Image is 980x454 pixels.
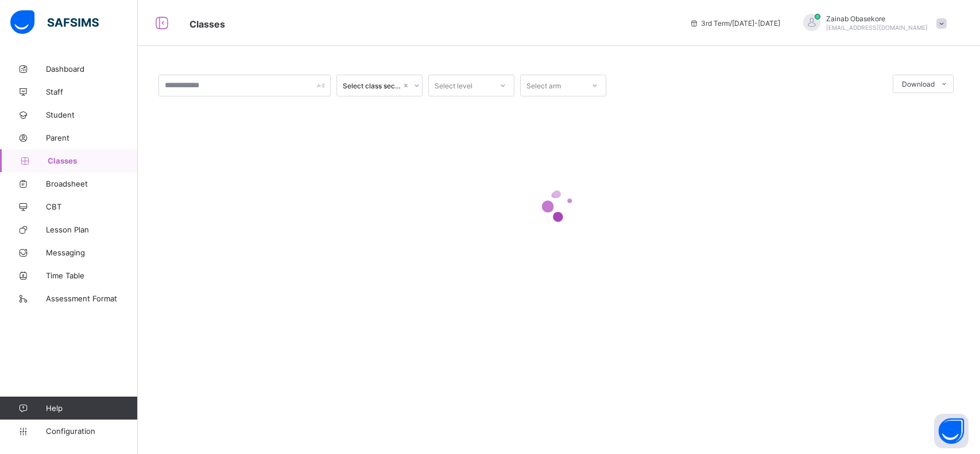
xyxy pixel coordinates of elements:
[792,14,952,33] div: ZainabObasekore
[435,75,472,96] div: Select level
[826,14,928,23] span: Zainab Obasekore
[826,24,928,31] span: [EMAIL_ADDRESS][DOMAIN_NAME]
[46,403,137,413] span: Help
[189,18,225,30] span: Classes
[690,19,780,28] span: session/term information
[526,75,561,96] div: Select arm
[46,87,138,96] span: Staff
[46,202,138,211] span: CBT
[934,414,969,448] button: Open asap
[46,110,138,119] span: Student
[902,80,935,88] span: Download
[10,10,99,34] img: safsims
[343,82,401,90] div: Select class section
[46,225,138,234] span: Lesson Plan
[46,64,138,73] span: Dashboard
[46,271,138,280] span: Time Table
[46,248,138,257] span: Messaging
[46,426,137,436] span: Configuration
[46,133,138,142] span: Parent
[46,294,138,303] span: Assessment Format
[48,156,138,165] span: Classes
[46,179,138,188] span: Broadsheet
